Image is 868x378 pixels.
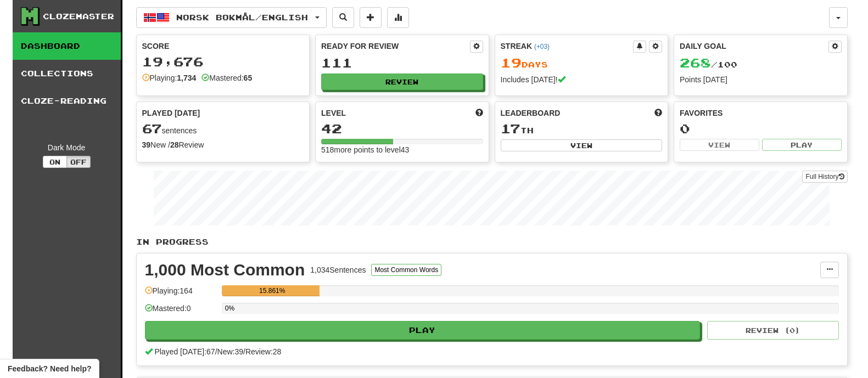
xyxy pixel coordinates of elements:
[310,264,366,275] div: 1,034 Sentences
[201,72,252,83] div: Mastered:
[142,55,304,69] div: 19,676
[321,56,483,70] div: 111
[321,144,483,155] div: 518 more points to level 43
[321,41,470,52] div: Ready for Review
[145,303,216,321] div: Mastered: 0
[707,321,839,340] button: Review (0)
[136,236,848,247] p: In Progress
[321,122,483,136] div: 42
[321,108,346,119] span: Level
[680,60,737,69] span: / 100
[534,43,550,50] a: (+03)
[243,347,245,356] span: /
[332,7,354,28] button: Search sentences
[501,139,663,151] button: View
[371,264,441,276] button: Most Common Words
[142,140,151,149] strong: 39
[680,55,711,70] span: 268
[154,347,215,356] span: Played [DATE]: 67
[680,139,759,151] button: View
[762,139,842,151] button: Play
[43,11,114,22] div: Clozemaster
[680,108,842,119] div: Favorites
[680,41,828,53] div: Daily Goal
[501,41,634,52] div: Streak
[501,122,663,136] div: th
[225,285,320,296] div: 15.861%
[43,156,67,168] button: On
[13,32,121,60] a: Dashboard
[145,285,216,303] div: Playing: 164
[142,72,197,83] div: Playing:
[170,140,179,149] strong: 28
[680,74,842,85] div: Points [DATE]
[654,108,662,119] span: This week in points, UTC
[680,122,842,136] div: 0
[136,7,327,28] button: Norsk bokmål/English
[66,156,91,168] button: Off
[321,74,483,90] button: Review
[142,121,162,136] span: 67
[217,347,243,356] span: New: 39
[145,321,701,340] button: Play
[215,347,217,356] span: /
[142,122,304,136] div: sentences
[501,108,561,119] span: Leaderboard
[8,363,91,374] span: Open feedback widget
[176,13,308,22] span: Norsk bokmål / English
[244,74,253,82] strong: 65
[245,347,281,356] span: Review: 28
[360,7,382,28] button: Add sentence to collection
[501,121,520,136] span: 17
[501,74,663,85] div: Includes [DATE]!
[142,41,304,52] div: Score
[501,56,663,70] div: Day s
[142,139,304,150] div: New / Review
[145,262,305,278] div: 1,000 Most Common
[475,108,483,119] span: Score more points to level up
[13,60,121,87] a: Collections
[802,171,847,183] a: Full History
[13,87,121,115] a: Cloze-Reading
[501,55,522,70] span: 19
[387,7,409,28] button: More stats
[21,142,113,153] div: Dark Mode
[142,108,200,119] span: Played [DATE]
[177,74,196,82] strong: 1,734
